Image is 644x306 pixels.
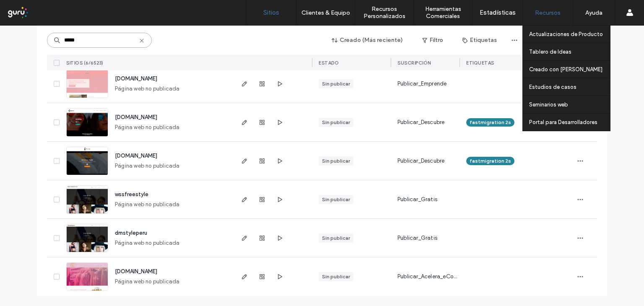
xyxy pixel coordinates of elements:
div: Sin publicar [322,119,350,126]
label: Creado con [PERSON_NAME] [529,66,602,73]
span: ETIQUETAS [466,60,494,66]
span: Publicar_Acelera_eComm100 [397,272,460,281]
label: Recursos [535,9,561,16]
button: Filtro [414,34,452,47]
span: Página web no publicada [115,277,180,286]
a: [DOMAIN_NAME] [115,114,157,120]
div: Sin publicar [322,196,350,203]
span: fastmigration 2s [470,157,511,165]
span: Publicar_Emprende [397,80,447,88]
button: Creado (Más reciente) [325,34,410,47]
div: Sin publicar [322,157,350,165]
label: Seminarios web [529,101,568,108]
span: Página web no publicada [115,200,180,209]
a: Creado con [PERSON_NAME] [529,61,610,78]
div: Sin publicar [322,234,350,242]
a: [DOMAIN_NAME] [115,75,157,82]
a: Seminarios web [529,96,610,113]
span: Página web no publicada [115,239,180,247]
span: Publicar_Gratis [397,234,437,242]
span: Página web no publicada [115,123,180,132]
label: Clientes & Equipo [301,9,350,16]
label: Estadísticas [480,9,516,16]
a: Portal para Desarrolladores [529,114,610,131]
div: Sin publicar [322,273,350,280]
span: Suscripción [397,60,431,66]
span: SITIOS (6/6523) [66,60,104,66]
a: [DOMAIN_NAME] [115,268,157,275]
span: ESTADO [319,60,339,66]
label: Tablero de Ideas [529,49,571,55]
label: Herramientas Comerciales [414,5,472,20]
label: Estudios de casos [529,84,576,90]
span: fastmigration 2s [470,119,511,126]
span: Publicar_Descubre [397,157,444,165]
span: Página web no publicada [115,85,180,93]
button: Etiquetas [455,34,504,47]
span: Página web no publicada [115,162,180,170]
a: Estudios de casos [529,78,610,96]
label: Actualizaciones de Producto [529,31,603,37]
a: wssfreestyle [115,191,148,197]
div: Sin publicar [322,80,350,88]
a: Tablero de Ideas [529,43,610,60]
label: Sitios [263,9,279,16]
a: dmstyleperu [115,230,147,236]
span: Publicar_Gratis [397,195,437,204]
span: Ayuda [18,6,41,13]
span: Publicar_Descubre [397,118,444,127]
a: Actualizaciones de Producto [529,26,610,43]
label: Recursos Personalizados [355,5,413,20]
a: [DOMAIN_NAME] [115,153,157,159]
label: Portal para Desarrolladores [529,119,597,125]
label: Ayuda [585,9,602,16]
